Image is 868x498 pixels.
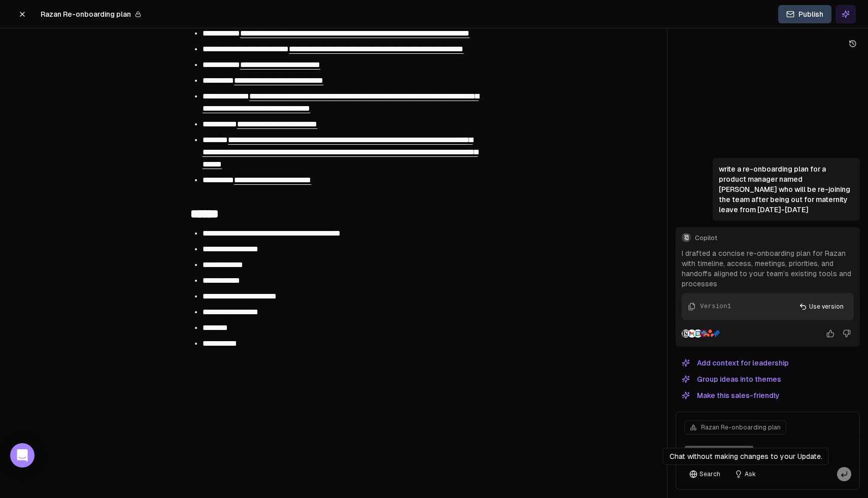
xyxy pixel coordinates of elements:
[676,373,787,385] button: Group ideas into themes
[706,329,714,337] img: Asana
[10,443,35,468] div: Open Intercom Messenger
[676,389,786,402] button: Make this sales-friendly
[676,357,795,369] button: Add context for leadership
[694,329,702,338] img: Google Calendar
[793,299,850,314] button: Use version
[682,329,690,338] img: Notion
[695,234,854,242] span: Copilot
[778,5,831,23] button: Publish
[719,164,854,215] p: write a re-onboarding plan for a product manager named [PERSON_NAME] who will be re-joining the t...
[41,9,131,19] span: Razan Re-onboarding plan
[729,467,761,481] button: Ask
[701,423,781,431] span: Razan Re-onboarding plan
[712,329,720,338] img: Jira
[684,467,725,481] button: Search
[700,329,708,338] img: Slack
[682,248,854,289] p: I drafted a concise re-onboarding plan for Razan with timeline, access, meetings, priorities, and...
[700,302,731,311] div: Version 1
[688,329,696,338] img: Gmail
[663,448,829,465] div: Chat without making changes to your Update.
